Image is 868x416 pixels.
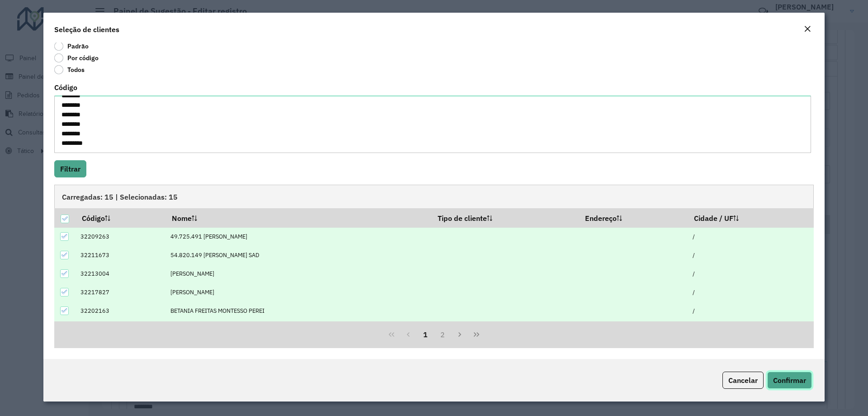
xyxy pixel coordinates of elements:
td: / [688,228,813,246]
h4: Seleção de clientes [54,24,119,35]
td: 32202163 [75,301,165,320]
button: 2 [434,326,451,343]
td: / [688,301,813,320]
td: 49.725.491 [PERSON_NAME] [165,228,431,246]
td: 32211673 [75,246,165,264]
td: BETANIA FREITAS MONTESSO PEREI [165,301,431,320]
button: Last Page [468,326,485,343]
button: Close [801,24,814,35]
button: Confirmar [767,372,812,389]
th: Cidade / UF [688,208,813,227]
td: 32209263 [75,228,165,246]
th: Tipo de cliente [431,208,579,227]
div: Carregadas: 15 | Selecionadas: 15 [54,185,814,208]
th: Endereço [579,208,688,227]
label: Todos [54,65,85,74]
label: Padrão [54,42,89,51]
td: [PERSON_NAME] 04547884609 [165,320,431,339]
td: / [688,264,813,283]
td: 32217827 [75,283,165,301]
td: / [688,283,813,301]
td: [PERSON_NAME] [165,283,431,301]
button: Next Page [451,326,468,343]
td: / [688,246,813,264]
td: 32213004 [75,264,165,283]
span: Confirmar [773,376,806,385]
button: Cancelar [722,372,764,389]
th: Nome [165,208,431,227]
td: / [688,320,813,339]
button: Filtrar [54,160,86,177]
label: Código [54,82,77,93]
td: 54.820.149 [PERSON_NAME] SAD [165,246,431,264]
button: 1 [417,326,434,343]
label: Por código [54,53,99,62]
em: Fechar [804,25,811,33]
td: 32290385 [75,320,165,339]
span: Cancelar [728,376,758,385]
td: [PERSON_NAME] [165,264,431,283]
th: Código [75,208,165,227]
